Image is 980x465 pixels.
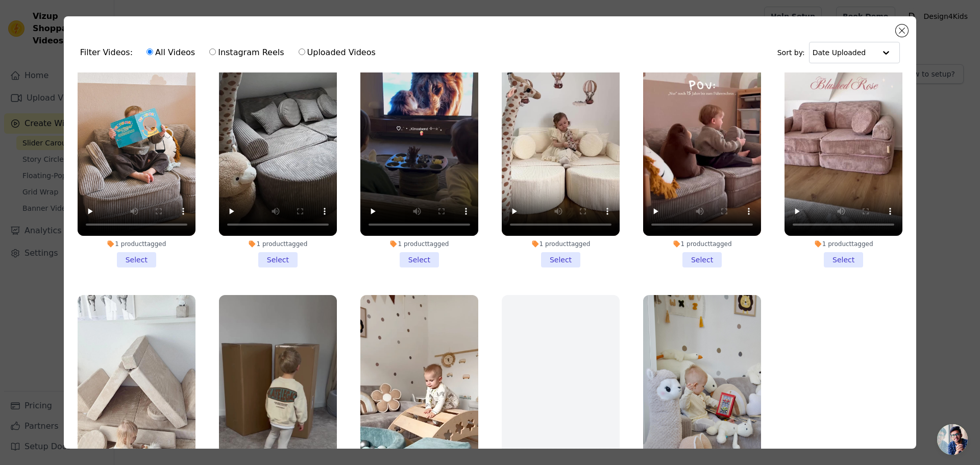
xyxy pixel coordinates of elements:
div: Filter Videos: [80,41,381,64]
label: Uploaded Videos [298,46,376,59]
div: Sort by: [777,42,900,63]
label: Instagram Reels [209,46,284,59]
div: 1 product tagged [502,240,620,248]
label: All Videos [146,46,195,59]
div: 1 product tagged [219,240,337,248]
div: 1 product tagged [360,240,478,248]
div: 1 product tagged [785,240,902,248]
div: 1 product tagged [643,240,761,248]
button: Close modal [896,25,908,37]
a: Chat öffnen [937,424,968,455]
div: 1 product tagged [78,240,195,248]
